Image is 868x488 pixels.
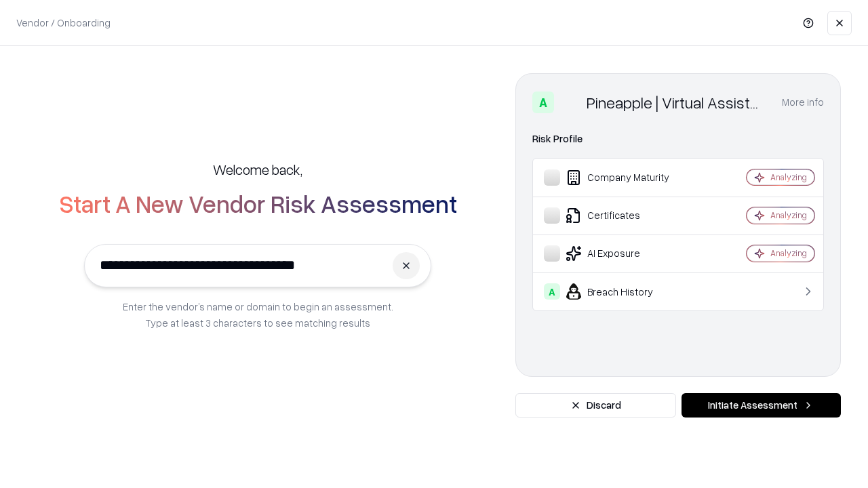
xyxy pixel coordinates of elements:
[770,171,807,183] div: Analyzing
[532,91,554,113] div: A
[559,91,581,113] img: Pineapple | Virtual Assistant Agency
[16,16,111,30] p: Vendor / Onboarding
[123,298,393,331] p: Enter the vendor’s name or domain to begin an assessment. Type at least 3 characters to see match...
[587,91,766,113] div: Pineapple | Virtual Assistant Agency
[682,393,841,418] button: Initiate Assessment
[782,90,824,115] button: More info
[544,245,706,262] div: AI Exposure
[770,247,807,259] div: Analyzing
[515,393,676,418] button: Discard
[544,283,706,300] div: Breach History
[544,283,560,300] div: A
[532,131,824,147] div: Risk Profile
[544,169,706,186] div: Company Maturity
[770,209,807,221] div: Analyzing
[59,190,457,217] h2: Start A New Vendor Risk Assessment
[213,160,302,179] h5: Welcome back,
[544,207,706,224] div: Certificates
